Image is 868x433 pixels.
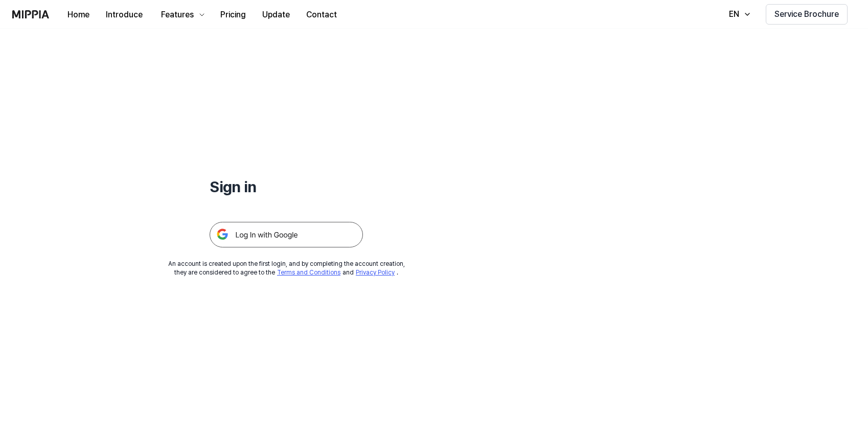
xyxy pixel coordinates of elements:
[254,1,298,29] a: Update
[254,5,298,25] button: Update
[59,5,98,25] button: Home
[277,269,340,276] a: Terms and Conditions
[356,269,395,276] a: Privacy Policy
[168,260,405,277] div: An account is created upon the first login, and by completing the account creation, they are cons...
[766,4,848,25] button: Service Brochure
[298,5,345,25] button: Contact
[12,10,49,18] img: logo
[719,4,758,25] button: EN
[151,5,212,25] button: Features
[98,5,151,25] button: Introduce
[210,176,363,197] h1: Sign in
[727,8,741,20] div: EN
[212,5,254,25] button: Pricing
[159,9,196,21] div: Features
[210,222,363,247] img: 구글 로그인 버튼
